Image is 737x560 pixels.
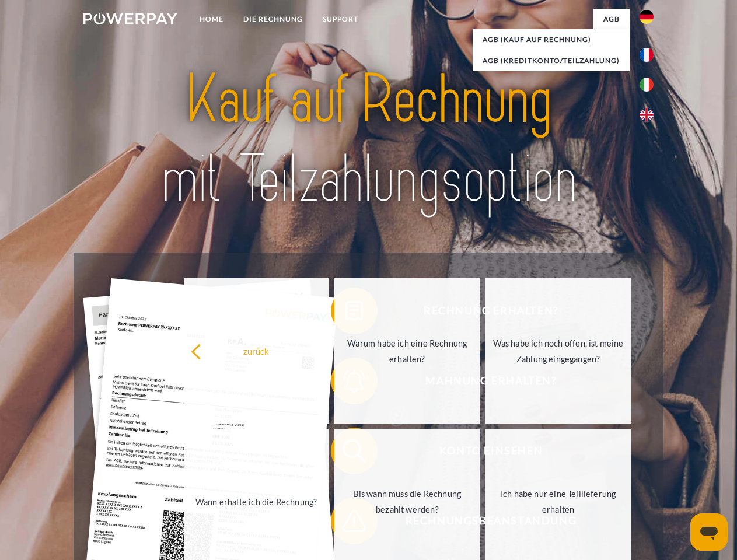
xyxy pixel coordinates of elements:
a: agb [593,9,630,30]
div: Was habe ich noch offen, ist meine Zahlung eingegangen? [493,335,624,367]
img: de [640,10,654,24]
a: AGB (Kreditkonto/Teilzahlung) [473,50,630,71]
div: Bis wann muss die Rechnung bezahlt werden? [341,486,473,517]
div: zurück [191,343,322,359]
img: it [640,78,654,92]
img: en [640,108,654,122]
img: fr [640,48,654,62]
a: Was habe ich noch offen, ist meine Zahlung eingegangen? [485,278,631,424]
div: Ich habe nur eine Teillieferung erhalten [493,486,624,517]
a: DIE RECHNUNG [233,9,313,30]
img: title-powerpay_de.svg [111,56,626,223]
iframe: Schaltfläche zum Öffnen des Messaging-Fensters [690,513,728,551]
div: Warum habe ich eine Rechnung erhalten? [341,335,473,367]
a: SUPPORT [313,9,368,30]
a: AGB (Kauf auf Rechnung) [473,29,630,50]
img: logo-powerpay-white.svg [83,13,177,24]
div: Wann erhalte ich die Rechnung? [191,494,322,509]
a: Home [190,9,233,30]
